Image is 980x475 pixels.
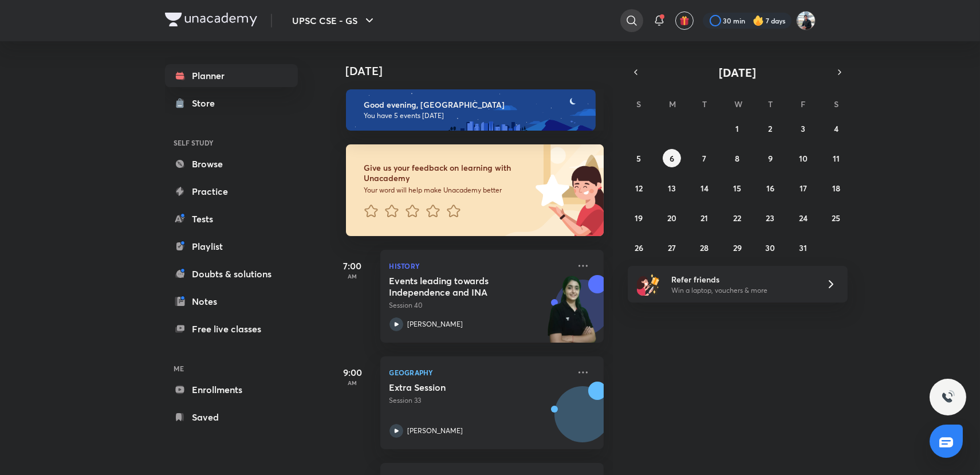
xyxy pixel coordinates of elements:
button: October 17, 2025 [794,179,812,197]
abbr: October 18, 2025 [832,183,840,194]
p: History [389,259,569,273]
button: October 8, 2025 [728,149,746,167]
abbr: October 12, 2025 [635,183,643,194]
abbr: October 7, 2025 [703,153,707,164]
img: unacademy [541,382,604,461]
abbr: Sunday [636,99,641,109]
p: Geography [389,366,569,379]
button: October 27, 2025 [663,238,681,257]
abbr: October 1, 2025 [735,123,739,134]
a: Company Logo [165,13,257,29]
abbr: October 4, 2025 [834,123,839,134]
button: October 4, 2025 [827,119,845,138]
abbr: October 28, 2025 [700,242,709,253]
button: [DATE] [644,64,832,80]
a: Notes [165,290,298,313]
abbr: Thursday [768,99,773,109]
abbr: Monday [669,99,676,109]
abbr: October 27, 2025 [668,242,676,253]
button: October 3, 2025 [794,119,812,138]
h5: 7:00 [330,259,376,273]
button: October 10, 2025 [794,149,812,167]
button: October 26, 2025 [629,238,648,257]
abbr: October 14, 2025 [700,183,709,194]
img: Company Logo [165,13,257,26]
a: Tests [165,207,298,230]
abbr: Tuesday [702,99,707,109]
h6: SELF STUDY [165,133,298,152]
button: October 21, 2025 [695,209,714,227]
button: October 13, 2025 [663,179,681,197]
a: Saved [165,406,298,429]
abbr: October 8, 2025 [735,153,739,164]
abbr: Saturday [834,99,839,109]
abbr: October 21, 2025 [701,213,709,223]
abbr: October 15, 2025 [733,183,741,194]
h5: 9:00 [330,366,376,379]
abbr: October 2, 2025 [768,123,772,134]
abbr: October 13, 2025 [668,183,676,194]
p: Session 33 [389,395,569,406]
abbr: October 3, 2025 [801,123,805,134]
abbr: October 26, 2025 [635,242,643,253]
abbr: October 5, 2025 [636,153,641,164]
p: Your word will help make Unacademy better [364,186,532,195]
button: October 18, 2025 [827,179,845,197]
button: October 29, 2025 [728,238,746,257]
img: feedback_image [497,144,604,236]
abbr: October 31, 2025 [799,242,807,253]
a: Free live classes [165,317,298,340]
p: AM [330,379,376,386]
img: avatar [679,15,690,26]
img: ttu [941,390,955,404]
button: October 24, 2025 [794,209,812,227]
abbr: October 16, 2025 [766,183,774,194]
button: October 22, 2025 [728,209,746,227]
img: referral [637,273,660,296]
button: October 14, 2025 [695,179,714,197]
p: AM [330,273,376,280]
img: RS PM [796,11,816,30]
button: UPSC CSE - GS [286,9,383,32]
p: [PERSON_NAME] [408,426,463,436]
button: October 15, 2025 [728,179,746,197]
p: Win a laptop, vouchers & more [671,285,812,296]
button: October 31, 2025 [794,238,812,257]
a: Practice [165,180,298,203]
p: [PERSON_NAME] [408,319,463,329]
button: October 12, 2025 [629,179,648,197]
button: October 1, 2025 [728,119,746,138]
p: You have 5 events [DATE] [364,111,585,120]
img: unacademy [541,275,604,354]
abbr: October 29, 2025 [733,242,742,253]
abbr: October 9, 2025 [768,153,773,164]
button: October 25, 2025 [827,209,845,227]
abbr: October 17, 2025 [800,183,807,194]
abbr: October 11, 2025 [833,153,840,164]
img: streak [753,15,764,26]
button: October 23, 2025 [761,209,780,227]
h6: Give us your feedback on learning with Unacademy [364,163,532,183]
h4: [DATE] [346,64,615,78]
button: October 16, 2025 [761,179,780,197]
abbr: October 25, 2025 [832,213,840,223]
button: October 2, 2025 [761,119,780,138]
button: October 28, 2025 [695,238,714,257]
abbr: Friday [801,99,805,109]
abbr: October 20, 2025 [667,213,676,223]
abbr: October 30, 2025 [765,242,775,253]
a: Browse [165,152,298,175]
h5: Events leading towards Independence and INA [389,275,532,298]
abbr: October 6, 2025 [670,153,674,164]
h6: ME [165,359,298,378]
h5: Extra Session [389,382,532,393]
a: Planner [165,64,298,87]
abbr: October 19, 2025 [635,213,643,223]
abbr: October 24, 2025 [799,213,808,223]
button: October 11, 2025 [827,149,845,167]
button: October 20, 2025 [663,209,681,227]
a: Playlist [165,235,298,258]
span: [DATE] [719,65,756,80]
img: evening [346,89,596,131]
button: October 7, 2025 [695,149,714,167]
